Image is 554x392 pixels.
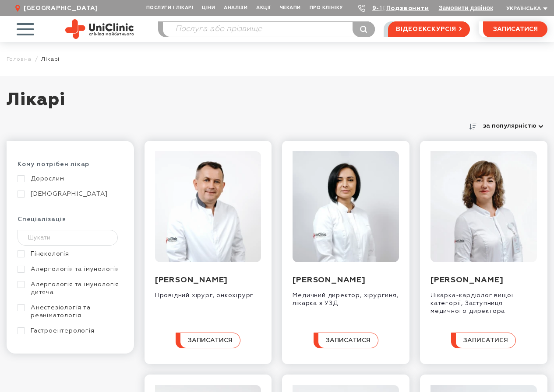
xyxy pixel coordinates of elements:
input: Шукати [18,230,118,246]
button: Замовити дзвінок [439,4,493,11]
span: Лікарі [41,56,60,62]
a: відеоекскурсія [388,21,470,37]
a: Алергологія та імунологія [18,265,121,273]
a: Подзвонити [386,5,429,11]
a: [DEMOGRAPHIC_DATA] [18,190,121,198]
div: Спеціалізація [18,215,123,230]
input: Послуга або прізвище [163,22,374,37]
h1: Лікарі [7,89,547,120]
img: Захарчук Олександр Валентинович [155,151,261,262]
div: Кому потрібен лікар [18,160,123,175]
a: Гінекологія [18,250,121,258]
a: [PERSON_NAME] [155,276,228,284]
a: Головна [7,56,32,62]
a: Гастроентерологія [18,327,121,335]
button: Українська [504,6,547,12]
button: записатися [451,333,516,348]
div: Провідний хірург, онкохірург [155,285,261,299]
button: записатися [314,333,378,348]
button: записатися [176,333,240,348]
button: за популярністю [479,120,547,132]
span: записатися [326,337,371,343]
div: Медичний директор, хірургиня, лікарка з УЗД [293,285,399,307]
div: Лікарка-кардіолог вищої категорії, Заступниця медичного директора [430,285,537,315]
a: Алергологія та імунологія дитяча [18,281,121,296]
button: записатися [483,21,547,37]
span: записатися [188,337,233,343]
span: записатися [463,337,508,343]
span: Українська [506,6,541,11]
a: [PERSON_NAME] [430,276,503,284]
span: [GEOGRAPHIC_DATA] [24,4,98,12]
a: Анестезіологія та реаніматологія [18,304,121,319]
img: Смирнова Дар'я Олександрівна [293,151,399,262]
a: 9-103 [372,5,392,11]
a: Дорослим [18,175,121,183]
span: відеоекскурсія [396,22,456,37]
span: записатися [493,26,538,32]
img: Назарова Інна Леонідівна [430,151,537,262]
img: Uniclinic [65,19,134,39]
a: [PERSON_NAME] [293,276,365,284]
